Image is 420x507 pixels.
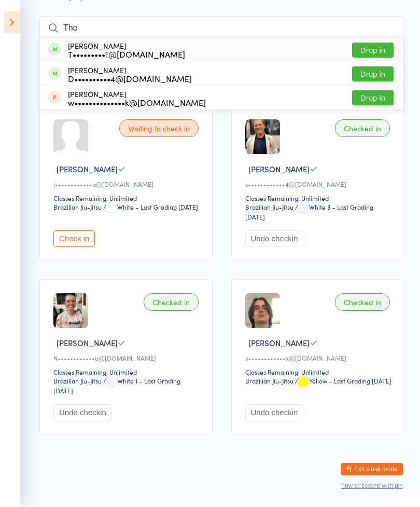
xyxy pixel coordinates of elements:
[68,75,192,83] div: D••••••••••4@[DOMAIN_NAME]
[341,463,403,476] button: Exit kiosk mode
[352,67,394,82] button: Drop in
[39,17,404,40] input: Search
[248,338,310,349] span: [PERSON_NAME]
[57,164,118,175] span: [PERSON_NAME]
[68,99,206,107] div: w••••••••••••••k@[DOMAIN_NAME]
[68,66,192,83] div: [PERSON_NAME]
[53,194,202,203] div: Classes Remaining: Unlimited
[103,203,198,212] span: / White – Last Grading [DATE]
[68,90,206,107] div: [PERSON_NAME]
[144,294,199,311] div: Checked in
[248,164,310,175] span: [PERSON_NAME]
[53,180,202,189] div: j••••••••••••a@[DOMAIN_NAME]
[53,354,202,363] div: N••••••••••••u@[DOMAIN_NAME]
[245,354,394,363] div: v••••••••••••x@[DOMAIN_NAME]
[53,377,102,386] div: Brazilian Jiu-Jitsu
[245,377,293,386] div: Brazilian Jiu-Jitsu
[245,203,293,212] div: Brazilian Jiu-Jitsu
[245,180,394,189] div: s••••••••••••4@[DOMAIN_NAME]
[341,483,403,490] button: how to secure with pin
[68,50,185,59] div: T•••••••••1@[DOMAIN_NAME]
[352,43,394,58] button: Drop in
[57,338,118,349] span: [PERSON_NAME]
[245,368,394,377] div: Classes Remaining: Unlimited
[119,120,199,138] div: Waiting to check in
[53,368,202,377] div: Classes Remaining: Unlimited
[245,194,394,203] div: Classes Remaining: Unlimited
[352,91,394,106] button: Drop in
[245,231,304,247] button: Undo checkin
[335,120,390,138] div: Checked in
[295,377,391,386] span: / Yellow – Last Grading [DATE]
[68,42,185,59] div: [PERSON_NAME]
[245,405,304,421] button: Undo checkin
[245,294,280,328] img: image1754985485.png
[53,203,102,212] div: Brazilian Jiu-Jitsu
[53,294,88,328] img: image1739439961.png
[245,120,280,155] img: image1730794153.png
[53,231,95,247] button: Check in
[53,405,112,421] button: Undo checkin
[335,294,390,311] div: Checked in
